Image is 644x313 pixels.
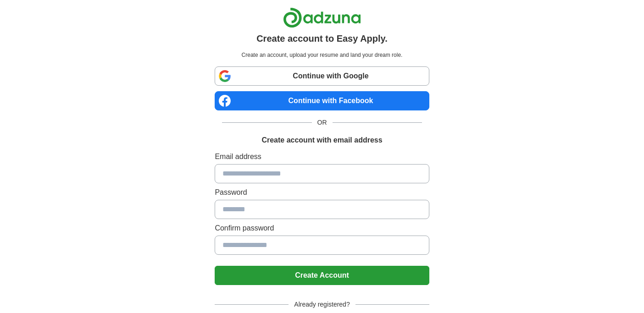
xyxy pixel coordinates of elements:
a: Continue with Google [215,66,429,86]
h1: Create account with email address [261,135,382,146]
label: Confirm password [215,223,429,234]
label: Password [215,187,429,198]
span: Already registered? [289,300,355,309]
span: OR [312,118,333,127]
p: Create an account, upload your resume and land your dream role. [217,51,427,59]
img: Adzuna logo [283,7,361,28]
a: Continue with Facebook [215,91,429,110]
label: Email address [215,151,429,162]
button: Create Account [215,266,429,285]
h1: Create account to Easy Apply. [256,32,388,45]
